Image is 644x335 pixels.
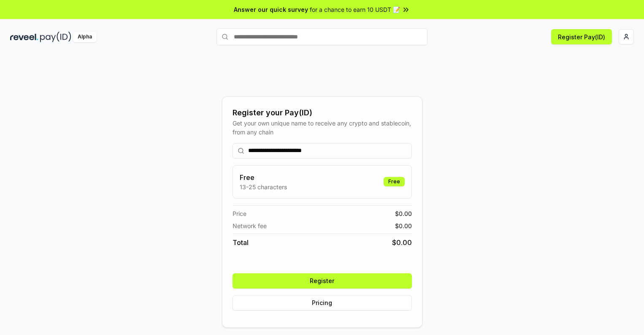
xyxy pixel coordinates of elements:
[233,209,246,218] span: Price
[395,209,412,218] span: $ 0.00
[392,237,412,248] span: $ 0.00
[233,237,249,248] span: Total
[234,5,308,14] span: Answer our quick survey
[240,172,287,182] h3: Free
[310,5,400,14] span: for a chance to earn 10 USDT 📝
[240,182,287,191] p: 13-25 characters
[10,32,38,42] img: reveel_dark
[73,32,97,42] div: Alpha
[233,221,267,230] span: Network fee
[384,177,405,186] div: Free
[551,29,612,44] button: Register Pay(ID)
[233,119,412,136] div: Get your own unique name to receive any crypto and stablecoin, from any chain
[233,295,412,310] button: Pricing
[40,32,71,42] img: pay_id
[233,107,412,119] div: Register your Pay(ID)
[233,273,412,289] button: Register
[395,221,412,230] span: $ 0.00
